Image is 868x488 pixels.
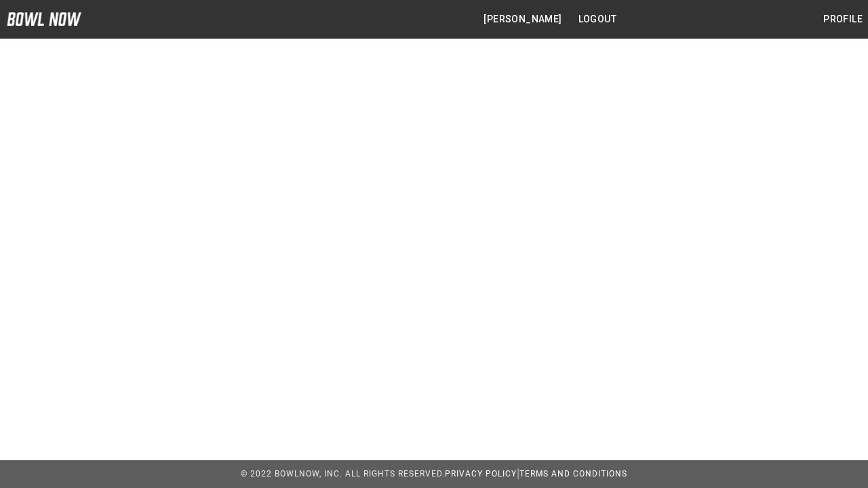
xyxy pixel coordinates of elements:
button: Profile [818,7,868,32]
span: © 2022 BowlNow, Inc. All Rights Reserved. [241,469,445,479]
button: Logout [573,7,622,32]
a: Terms and Conditions [519,469,627,479]
a: Privacy Policy [445,469,517,479]
img: logo [7,12,81,26]
button: [PERSON_NAME] [478,7,567,32]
